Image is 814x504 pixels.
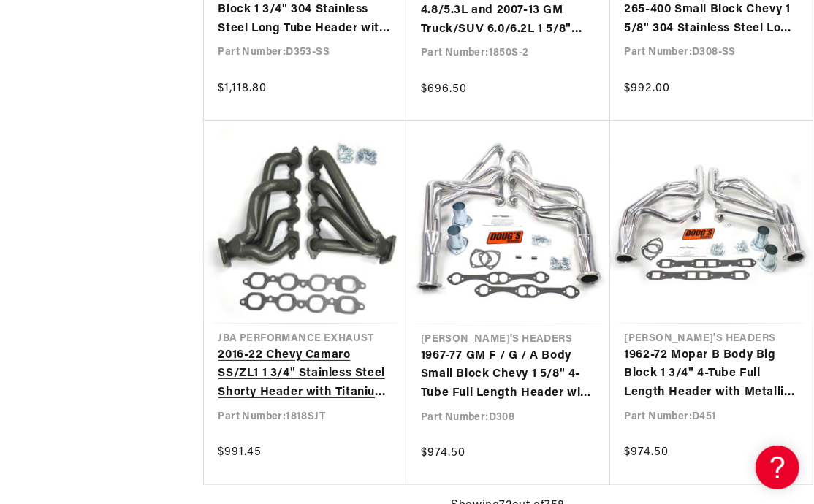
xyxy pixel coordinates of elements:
a: 1967-77 GM F / G / A Body Small Block Chevy 1 5/8" 4-Tube Full Length Header with Metallic Cerami... [421,347,596,403]
a: 1962-72 Mopar B Body Big Block 1 3/4" 4-Tube Full Length Header with Metallic Ceramic Coating [625,346,799,402]
a: 2016-22 Chevy Camaro SS/ZL1 1 3/4" Stainless Steel Shorty Header with Titanium Ceramic Coating [218,346,392,402]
